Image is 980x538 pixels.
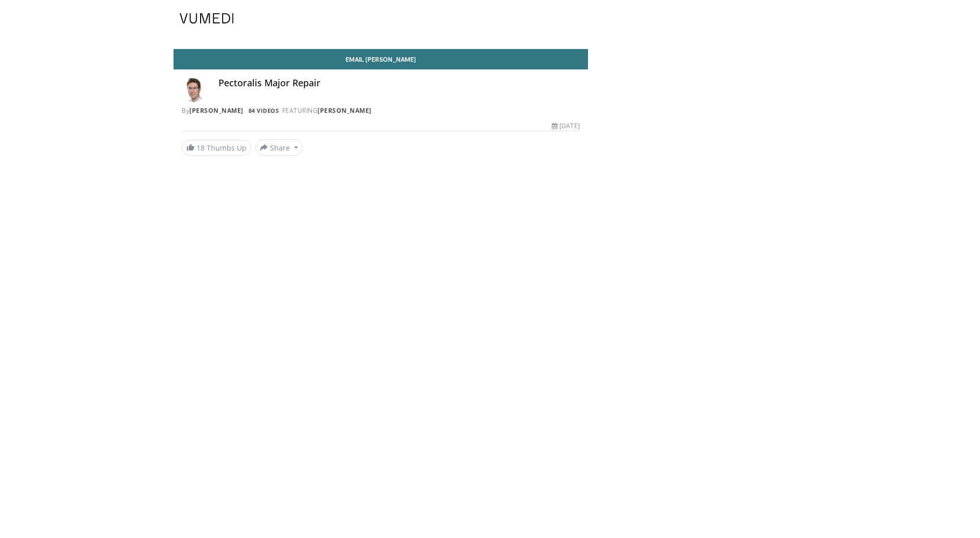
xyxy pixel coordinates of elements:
[255,139,303,156] button: Share
[180,13,234,23] img: VuMedi Logo
[197,143,205,153] span: 18
[174,49,588,69] a: Email [PERSON_NAME]
[218,78,580,89] h4: Pectoralis Major Repair
[189,106,243,115] a: [PERSON_NAME]
[552,121,579,131] div: [DATE]
[182,78,206,102] img: Avatar
[182,140,251,156] a: 18 Thumbs Up
[317,106,372,115] a: [PERSON_NAME]
[245,106,282,115] a: 84 Videos
[182,106,580,115] div: By FEATURING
